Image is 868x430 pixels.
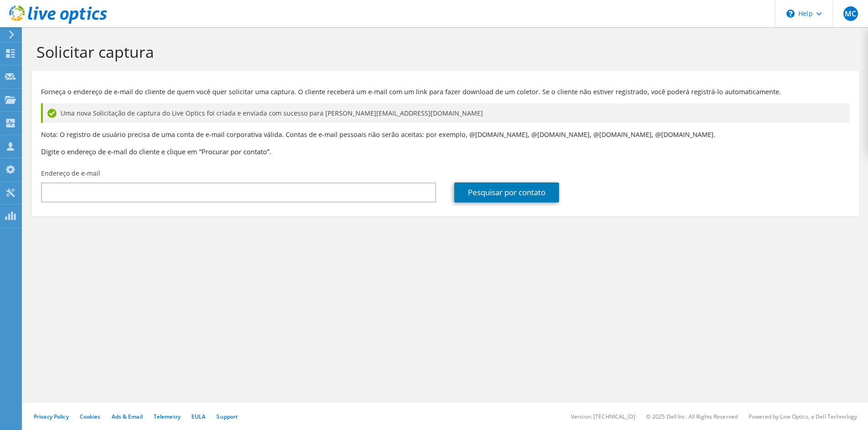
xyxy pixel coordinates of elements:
svg: \n [786,10,795,18]
label: Endereço de e-mail [41,169,100,178]
span: MC [843,6,858,21]
li: © 2025 Dell Inc. All Rights Reserved [646,413,738,420]
a: Telemetry [154,413,180,420]
a: Pesquisar por contato [454,182,559,202]
p: Forneça o endereço de e-mail do cliente de quem você quer solicitar uma captura. O cliente recebe... [41,87,850,97]
li: Powered by Live Optics, a Dell Technology [749,413,857,420]
li: Version: [TECHNICAL_ID] [571,413,635,420]
a: Privacy Policy [34,413,69,420]
h1: Solicitar captura [36,42,850,61]
span: Uma nova Solicitação de captura do Live Optics foi criada e enviada com sucesso para [PERSON_NAME... [61,108,483,118]
a: Cookies [80,413,101,420]
a: Support [216,413,238,420]
a: Ads & Email [112,413,143,420]
a: EULA [191,413,205,420]
h3: Digite o endereço de e-mail do cliente e clique em “Procurar por contato”. [41,147,850,157]
p: Nota: O registro de usuário precisa de uma conta de e-mail corporativa válida. Contas de e-mail p... [41,130,850,140]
